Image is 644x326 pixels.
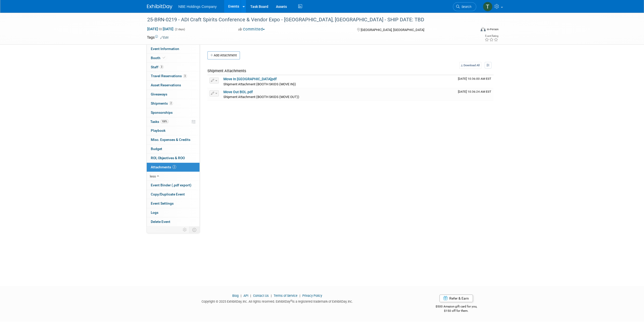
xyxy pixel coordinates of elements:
a: Travel Reservations3 [147,72,200,80]
span: Shipments [151,101,173,105]
span: NBE Holdings Company [178,5,217,9]
span: Misc. Expenses & Credits [151,138,190,142]
span: Shipment Attachment (BOOTH SKIDS (MOVE IN)) [223,82,296,86]
span: to [158,27,163,31]
a: Event Settings [147,199,200,208]
a: Staff3 [147,63,200,72]
span: Tasks [150,120,169,124]
td: Upload Timestamp [456,88,493,101]
span: Upload Timestamp [458,90,491,93]
div: Copyright © 2025 ExhibitDay, Inc. All rights reserved. ExhibitDay is a registered trademark of Ex... [147,298,408,304]
span: Event Settings [151,201,174,205]
td: Tags [147,35,169,40]
div: $500 Amazon gift card for you, [415,301,497,313]
span: 2 [172,165,176,169]
a: Terms of Service [274,294,298,298]
div: In-Person [486,27,498,31]
div: $150 off for them. [415,309,497,313]
span: 3 [183,74,187,78]
span: Search [460,5,471,9]
button: Add Attachment [207,51,240,59]
span: Shipment Attachment (BOOTH SKIDS (MOVE OUT)) [223,95,299,99]
a: Delete Event [147,217,200,226]
span: 3 [160,65,163,69]
i: Booth reservation complete [163,56,165,59]
a: Attachments2 [147,163,200,172]
span: [DATE] [DATE] [147,27,174,31]
a: Booth [147,54,200,62]
a: Event Binder (.pdf export) [147,181,200,190]
span: | [298,294,302,298]
span: | [249,294,252,298]
span: Event Information [151,47,179,51]
a: Refer & Earn [439,295,473,302]
a: Misc. Expenses & Credits [147,135,200,144]
span: 2 [169,101,173,105]
span: Delete Event [151,220,170,224]
a: Search [453,2,476,11]
span: Attachments [151,165,176,169]
div: Event Rating [484,35,498,37]
a: Copy/Duplicate Event [147,190,200,199]
div: Event Format [446,26,499,34]
span: Sponsorships [151,110,173,115]
img: Format-Inperson.png [481,27,486,31]
span: less [150,174,156,178]
div: 25-BRN-0219 - ADI Craft Spirits Conference & Vendor Expo - [GEOGRAPHIC_DATA], [GEOGRAPHIC_DATA] -... [145,15,469,24]
a: Giveaways [147,90,200,99]
img: Tim Wiersma [483,2,492,11]
sup: ® [290,299,292,302]
a: Move In [GEOGRAPHIC_DATA]pdf [223,77,277,81]
a: Logs [147,208,200,217]
span: Upload Timestamp [458,77,491,80]
span: Staff [151,65,163,69]
span: | [270,294,273,298]
span: | [239,294,243,298]
span: 100% [160,120,169,123]
a: Asset Reservations [147,81,200,90]
td: Toggle Event Tabs [189,226,200,233]
a: Tasks100% [147,117,200,126]
span: Asset Reservations [151,83,181,87]
a: Event Information [147,44,200,53]
span: Event Binder (.pdf export) [151,183,191,187]
a: Shipments2 [147,99,200,108]
button: Committed [237,27,267,32]
a: Privacy Policy [302,294,322,298]
span: [GEOGRAPHIC_DATA], [GEOGRAPHIC_DATA] [361,28,424,32]
a: less [147,172,200,181]
span: Copy/Duplicate Event [151,192,185,196]
span: Giveaways [151,92,167,96]
span: Shipment Attachments [207,69,246,73]
a: Edit [160,36,169,39]
a: Sponsorships [147,108,200,117]
a: Budget [147,144,200,153]
span: Playbook [151,128,166,133]
span: Logs [151,210,158,215]
a: Blog [232,294,239,298]
a: Download All [459,62,481,69]
a: Playbook [147,126,200,135]
span: Booth [151,56,166,60]
a: ROI, Objectives & ROO [147,154,200,162]
span: ROI, Objectives & ROO [151,156,185,160]
a: Contact Us [253,294,269,298]
span: Budget [151,147,162,151]
a: API [243,294,248,298]
span: (2 days) [174,28,185,31]
img: ExhibitDay [147,4,172,9]
a: Move Out BOL.pdf [223,90,253,94]
td: Personalize Event Tab Strip [180,226,189,233]
span: Travel Reservations [151,74,187,78]
td: Upload Timestamp [456,75,493,88]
